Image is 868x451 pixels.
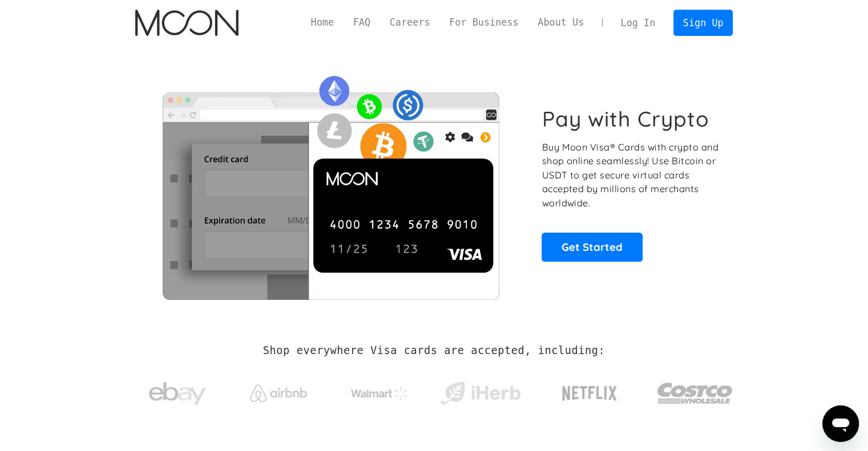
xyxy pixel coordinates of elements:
p: Buy Moon Visa® Cards with crypto and shop online seamlessly! Use Bitcoin or USDT to get secure vi... [542,140,720,210]
a: Sign Up [673,10,733,35]
a: Get Started [542,233,643,261]
a: Netflix [539,368,641,413]
iframe: Bouton de lancement de la fenêtre de messagerie [822,405,859,442]
h1: Pay with Crypto [542,106,709,132]
a: Log In [611,10,665,35]
a: Home [301,15,344,30]
a: Careers [380,15,439,30]
h2: Shop everywhere Visa cards are accepted, including: [263,344,605,357]
img: Walmart [351,387,408,400]
img: Costco [657,372,733,415]
img: Moon Logo [135,10,239,36]
a: About Us [528,15,594,30]
a: FAQ [344,15,380,30]
a: home [135,10,239,36]
img: ebay [149,376,206,412]
a: For Business [439,15,528,30]
a: Airbnb [236,373,321,408]
img: Airbnb [250,384,307,402]
img: Moon Cards let you spend your crypto anywhere Visa is accepted. [135,68,526,299]
a: ebay [135,364,220,417]
img: Netflix [561,379,618,408]
a: Walmart [337,375,422,406]
a: iHerb [438,367,523,414]
img: iHerb [438,379,523,408]
a: Costco [657,360,733,420]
